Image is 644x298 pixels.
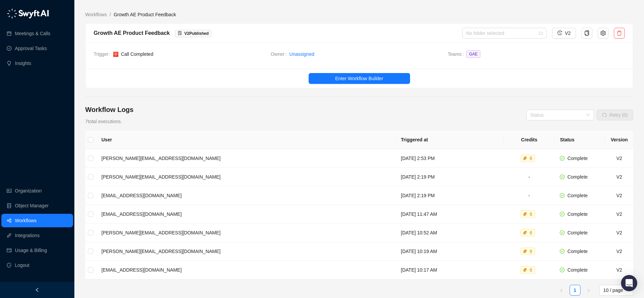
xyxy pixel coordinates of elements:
[528,229,534,236] div: 6
[86,73,633,84] a: Enter Workflow Builder
[15,56,31,70] a: Insights
[504,131,554,149] th: Credits
[85,119,122,124] span: 7 total executions.
[15,214,37,227] a: Workflows
[567,174,588,180] span: Complete
[15,244,47,257] a: Usage & Billing
[35,288,40,292] span: left
[396,168,504,186] td: [DATE] 2:19 PM
[616,156,622,161] span: V 2
[584,30,590,36] span: copy
[396,186,504,205] td: [DATE] 2:19 PM
[599,285,633,296] div: Page Size
[466,50,480,58] span: GAE
[560,212,565,216] span: check-circle
[15,199,49,212] a: Object Manager
[605,131,633,149] th: Version
[96,149,396,168] td: [PERSON_NAME][EMAIL_ADDRESS][DOMAIN_NAME]
[396,261,504,279] td: [DATE] 10:17 AM
[528,267,534,273] div: 6
[7,8,49,19] img: logo-05li4sbe.png
[560,193,565,198] span: check-circle
[504,168,554,186] td: -
[96,242,396,261] td: [PERSON_NAME][EMAIL_ADDRESS][DOMAIN_NAME]
[616,211,622,217] span: V 2
[309,73,410,84] button: Enter Workflow Builder
[616,230,622,235] span: V 2
[96,168,396,186] td: [PERSON_NAME][EMAIL_ADDRESS][DOMAIN_NAME]
[396,131,504,149] th: Triggered at
[85,105,134,114] h4: Workflow Logs
[560,156,565,161] span: check-circle
[557,30,562,35] span: history
[616,249,622,254] span: V 2
[96,261,396,279] td: [EMAIL_ADDRESS][DOMAIN_NAME]
[567,230,588,235] span: Complete
[565,29,571,37] span: V2
[552,28,576,39] button: V2
[567,249,588,254] span: Complete
[96,186,396,205] td: [EMAIL_ADDRESS][DOMAIN_NAME]
[271,50,289,58] span: Owner
[556,285,567,296] button: left
[448,50,466,61] span: Teams
[560,249,565,254] span: check-circle
[289,50,314,58] a: Unassigned
[15,27,50,40] a: Meetings & Calls
[528,211,534,217] div: 6
[554,131,605,149] th: Status
[528,155,534,162] div: 6
[600,30,606,36] span: setting
[570,285,580,295] a: 1
[617,30,622,36] span: delete
[616,193,622,198] span: V 2
[528,248,534,255] div: 6
[15,184,42,198] a: Organization
[184,31,209,36] span: V 2 Published
[110,11,111,18] li: /
[583,285,594,296] li: Next Page
[178,31,182,35] span: file-done
[567,267,588,273] span: Complete
[114,12,176,17] span: Growth AE Product Feedback
[94,50,113,58] span: Trigger
[335,75,383,82] span: Enter Workflow Builder
[84,11,108,18] a: Workflows
[539,31,543,35] span: folder
[583,285,594,296] button: right
[616,267,622,273] span: V 2
[396,149,504,168] td: [DATE] 2:53 PM
[560,268,565,272] span: check-circle
[15,258,29,272] span: Logout
[567,156,588,161] span: Complete
[96,224,396,242] td: [PERSON_NAME][EMAIL_ADDRESS][DOMAIN_NAME]
[556,285,567,296] li: Previous Page
[396,224,504,242] td: [DATE] 10:52 AM
[96,205,396,224] td: [EMAIL_ADDRESS][DOMAIN_NAME]
[559,289,564,293] span: left
[396,205,504,224] td: [DATE] 11:47 AM
[616,174,622,180] span: V 2
[567,211,588,217] span: Complete
[567,193,588,198] span: Complete
[621,275,637,291] div: Open Intercom Messenger
[560,175,565,179] span: check-circle
[121,51,153,57] span: Call Completed
[587,289,591,293] span: right
[7,263,11,268] span: logout
[603,285,629,295] span: 10 / page
[15,229,40,242] a: Integrations
[15,42,47,55] a: Approval Tasks
[570,285,580,296] li: 1
[396,242,504,261] td: [DATE] 10:19 AM
[560,230,565,235] span: check-circle
[94,29,170,37] div: Growth AE Product Feedback
[597,110,633,120] button: Retry (0)
[96,131,396,149] th: User
[504,186,554,205] td: -
[113,52,118,57] img: avoma-Ch2FgYIh.png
